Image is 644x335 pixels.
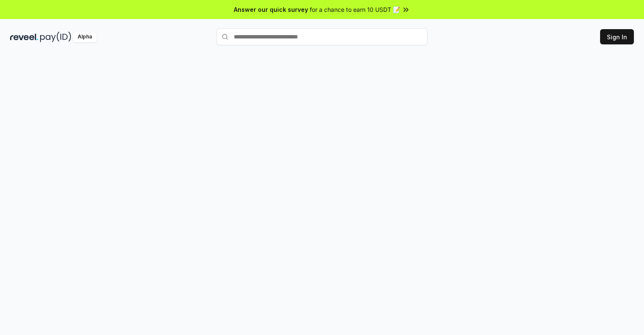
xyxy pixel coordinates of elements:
[234,5,308,14] span: Answer our quick survey
[40,32,71,42] img: pay_id
[600,29,634,44] button: Sign In
[310,5,400,14] span: for a chance to earn 10 USDT 📝
[73,32,97,42] div: Alpha
[10,32,38,42] img: reveel_dark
